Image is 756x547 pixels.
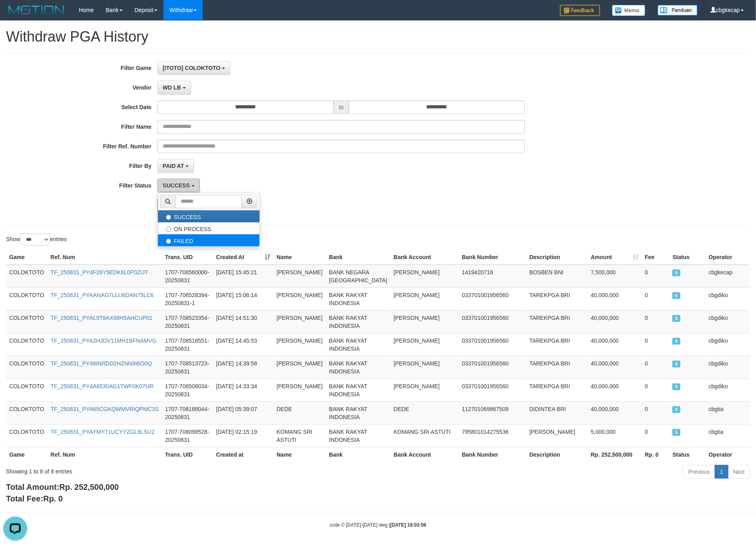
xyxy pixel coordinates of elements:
[526,310,588,333] td: TAREKPGA BRI
[50,360,152,367] a: TF_250831_PY48INRDD2HZNN9I6O0Q
[706,424,750,447] td: cbgtia
[669,447,705,462] th: Status
[658,5,698,16] img: panduan.png
[672,383,680,390] span: SUCCESS
[158,159,194,173] button: PAID AT
[642,310,669,333] td: 0
[330,522,427,528] small: code © [DATE]-[DATE] dwg |
[560,5,600,16] img: Feedback.jpg
[706,265,750,288] td: cbgkecap
[326,424,391,447] td: BANK RAKYAT INDONESIA
[50,315,152,321] a: TF_250831_PYAL9T9AX68H5AHCUP01
[166,215,171,220] input: SUCCESS
[326,356,391,379] td: BANK RAKYAT INDONESIA
[706,310,750,333] td: cbgdiko
[459,447,527,462] th: Bank Number
[588,356,642,379] td: 40,000,000
[162,265,213,288] td: 1707-708560000-20250831
[162,287,213,310] td: 1707-708528394-20250831-1
[326,250,391,265] th: Bank
[273,265,326,288] td: [PERSON_NAME]
[6,447,47,462] th: Game
[213,250,273,265] th: Created At: activate to sort column ascending
[672,338,680,345] span: SUCCESS
[158,234,259,246] label: FAILED
[6,494,63,503] b: Total Fee:
[706,447,750,462] th: Operator
[158,61,230,75] button: [ITOTO] COLOKTOTO
[526,265,588,288] td: BOSBEN BNI
[326,310,391,333] td: BANK RAKYAT INDONESIA
[459,356,527,379] td: 033701001956560
[213,310,273,333] td: [DATE] 14:51:30
[334,100,349,114] span: to
[715,465,728,479] a: 1
[273,379,326,401] td: [PERSON_NAME]
[588,379,642,401] td: 40,000,000
[642,424,669,447] td: 0
[162,379,213,401] td: 1707-708508034-20250831
[162,447,213,462] th: Trans. UID
[162,250,213,265] th: Trans. UID
[6,483,119,491] b: Total Amount:
[459,265,527,288] td: 1419420718
[163,84,181,91] span: WD LB
[50,429,154,435] a: TF_250831_PYAYMY71UCYYZGL8LSU2
[6,4,67,16] img: MOTION_logo.png
[6,464,309,475] div: Showing 1 to 8 of 8 entries
[391,310,459,333] td: [PERSON_NAME]
[612,5,646,16] img: Button%20Memo.svg
[158,222,259,234] label: ON PROCESS
[213,287,273,310] td: [DATE] 15:06:14
[588,424,642,447] td: 5,000,000
[588,447,642,462] th: Rp. 252,500,000
[459,333,527,356] td: 033701001956560
[459,401,527,424] td: 112701069867509
[706,287,750,310] td: cbgdiko
[158,81,191,94] button: WD LB
[166,239,171,244] input: FAILED
[706,250,750,265] th: Operator
[6,333,47,356] td: COLOKTOTO
[273,310,326,333] td: [PERSON_NAME]
[728,465,750,479] a: Next
[213,356,273,379] td: [DATE] 14:39:58
[326,333,391,356] td: BANK RAKYAT INDONESIA
[166,227,171,232] input: ON PROCESS
[642,447,669,462] th: Rp. 0
[642,287,669,310] td: 0
[213,401,273,424] td: [DATE] 05:39:07
[526,333,588,356] td: TAREKPGA BRI
[672,429,680,436] span: SUCCESS
[642,401,669,424] td: 0
[669,250,705,265] th: Status
[526,356,588,379] td: TAREKPGA BRI
[326,287,391,310] td: BANK RAKYAT INDONESIA
[672,315,680,322] span: SUCCESS
[526,424,588,447] td: [PERSON_NAME]
[459,424,527,447] td: 795801014275536
[672,361,680,367] span: SUCCESS
[273,401,326,424] td: DEDE
[20,234,50,246] select: Showentries
[273,356,326,379] td: [PERSON_NAME]
[50,383,154,389] a: TF_250831_PY4A8530AG1TWF0K07UR
[6,379,47,401] td: COLOKTOTO
[273,447,326,462] th: Name
[642,356,669,379] td: 0
[6,265,47,288] td: COLOKTOTO
[213,333,273,356] td: [DATE] 14:45:53
[273,250,326,265] th: Name
[642,379,669,401] td: 0
[47,250,162,265] th: Ref. Num
[526,401,588,424] td: DIDINTEA BRI
[391,447,459,462] th: Bank Account
[642,250,669,265] th: Fee
[391,379,459,401] td: [PERSON_NAME]
[50,269,148,275] a: TF_250831_PY4F26Y5EDK6L0P0ZIJT
[391,250,459,265] th: Bank Account
[391,424,459,447] td: KOMANG SRI ASTUTI
[588,287,642,310] td: 40,000,000
[326,447,391,462] th: Bank
[3,3,27,27] button: Open LiveChat chat widget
